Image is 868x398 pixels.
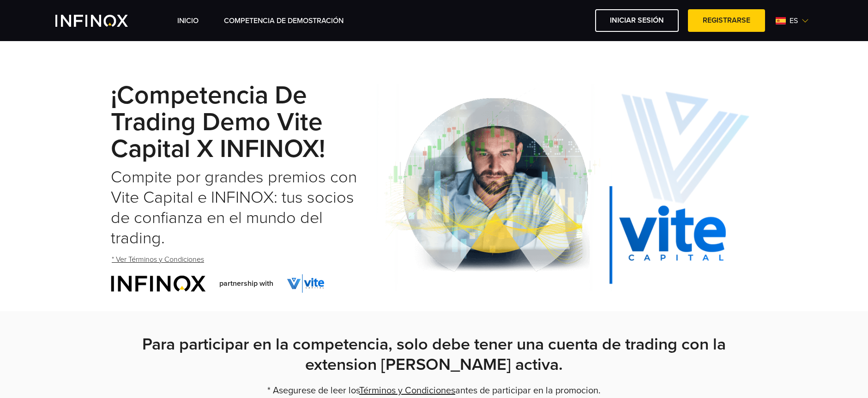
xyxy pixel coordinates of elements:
a: INICIO [177,15,199,26]
h2: Compite por grandes premios con Vite Capital e INFINOX: tus socios de confianza en el mundo del t... [111,167,377,248]
strong: ¡Competencia de Trading Demo Vite Capital x INFINOX! [111,80,325,164]
a: Iniciar sesión [595,9,679,32]
strong: Para participar en la competencia, solo debe tener una cuenta de trading con la extension [PERSON... [142,334,726,374]
a: Términos y Condiciones [359,385,455,396]
a: * Ver Términos y Condiciones [111,248,205,271]
span: partnership with [219,278,273,289]
a: Registrarse [688,9,765,32]
p: * Asegurese de leer los antes de participar en la promocion. [111,384,757,397]
span: es [786,15,802,26]
a: Competencia de Demostración [224,15,344,26]
a: INFINOX Vite [55,15,150,27]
